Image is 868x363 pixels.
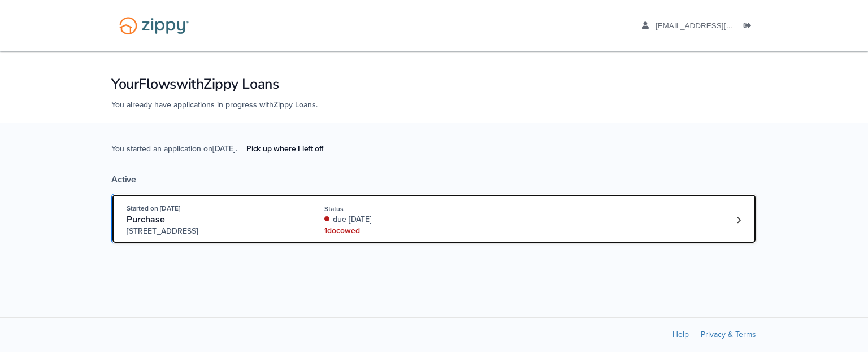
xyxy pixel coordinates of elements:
a: Log out [744,21,756,33]
span: cdgn1952@gmail.com [656,21,785,30]
a: Loan number 4206939 [730,212,747,229]
a: Pick up where I left off [237,139,332,158]
h1: Your Flows with Zippy Loans [111,75,757,94]
div: Active [111,174,757,185]
div: 1 doc owed [324,225,475,237]
a: Help [672,330,689,339]
a: Open loan 4206939 [111,194,757,244]
span: [STREET_ADDRESS] [127,226,299,237]
span: Started on [DATE] [127,204,180,212]
a: edit profile [642,21,785,33]
div: Status [324,204,475,214]
img: Logo [112,11,196,40]
a: Privacy & Terms [701,330,756,339]
span: Purchase [127,214,165,225]
span: You already have applications in progress with Zippy Loans . [111,100,318,110]
span: You started an application on [DATE] . [111,143,332,174]
div: due [DATE] [324,214,475,225]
